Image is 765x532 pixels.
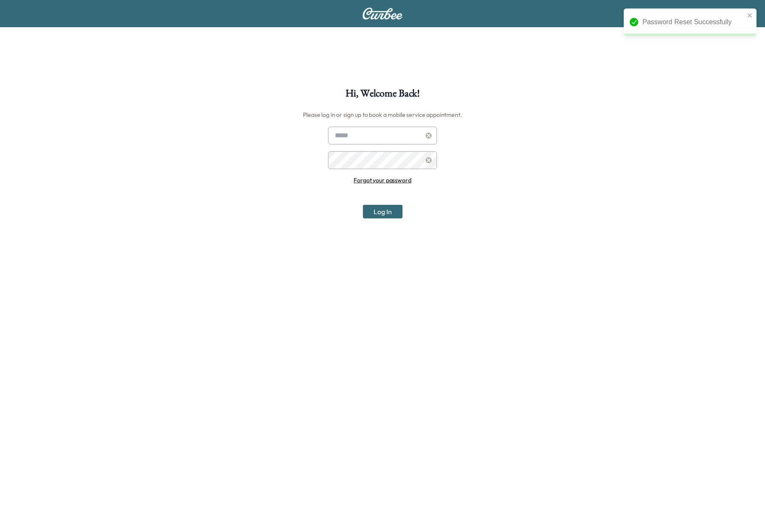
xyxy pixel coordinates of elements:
button: close [747,12,753,19]
a: Forgot your password [354,176,411,184]
button: Log In [363,205,402,218]
img: Curbee Logo [362,8,403,20]
h6: Please log in or sign up to book a mobile service appointment. [303,108,462,122]
h1: Hi, Welcome Back! [345,88,420,103]
div: Password Reset Successfully [642,17,745,27]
